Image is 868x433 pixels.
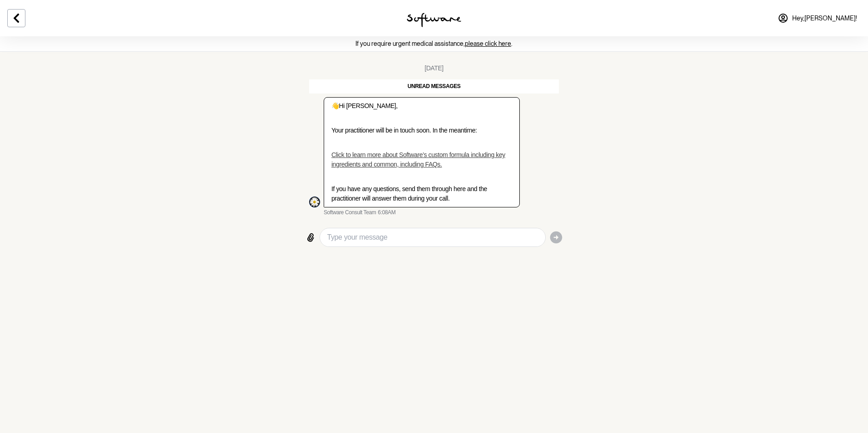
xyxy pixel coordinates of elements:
a: Hey,[PERSON_NAME]! [772,7,863,29]
div: [DATE] [424,64,444,72]
p: Hi [PERSON_NAME], [331,101,512,111]
a: Click to learn more about Software’s custom formula including key ingredients and common, includi... [331,151,505,168]
img: software logo [407,13,461,27]
span: 👋 [331,102,339,109]
time: 2025-08-11T20:08:58.440Z [378,209,395,216]
img: S [309,197,320,207]
p: If you require urgent medical assistance, . [11,40,857,48]
a: please click here [465,40,511,47]
span: Hey, [PERSON_NAME] ! [792,15,857,22]
p: If you have any questions, send them through here and the practitioner will answer them during yo... [331,184,512,203]
span: Software Consult Team [324,209,376,216]
p: Your practitioner will be in touch soon. In the meantime: [331,126,512,135]
textarea: Type your message [327,232,538,243]
div: unread messages [309,79,559,94]
div: Software Consult Team [309,197,320,207]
